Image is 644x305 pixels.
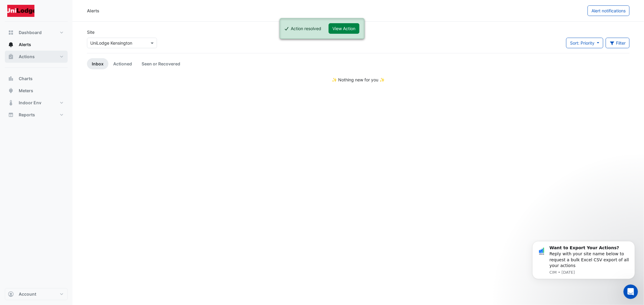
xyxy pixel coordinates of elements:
[87,77,630,83] div: ✨ Nothing new for you ✨
[19,112,35,118] span: Reports
[19,54,35,60] span: Actions
[137,58,185,69] a: Seen or Recovered
[19,30,42,36] span: Dashboard
[5,51,68,63] button: Actions
[8,54,14,60] app-icon: Actions
[108,58,137,69] a: Actioned
[8,42,14,48] app-icon: Alerts
[5,85,68,97] button: Meters
[8,30,14,36] app-icon: Dashboard
[8,112,14,118] app-icon: Reports
[19,42,31,48] span: Alerts
[591,8,626,13] span: Alert notifications
[5,27,68,39] button: Dashboard
[5,97,68,109] button: Indoor Env
[566,38,603,48] button: Sort: Priority
[570,40,594,46] span: Sort: Priority
[328,23,359,34] button: View Action
[8,100,14,106] app-icon: Indoor Env
[588,5,630,16] button: Alert notifications
[19,88,33,94] span: Meters
[5,73,68,85] button: Charts
[523,240,644,302] iframe: Intercom notifications message
[87,29,95,35] label: Site
[19,291,36,297] span: Account
[19,100,41,106] span: Indoor Env
[5,39,68,51] button: Alerts
[87,58,108,69] a: Inbox
[291,25,321,32] div: Action resolved
[7,5,34,17] img: Company Logo
[5,109,68,121] button: Reports
[5,288,68,300] button: Account
[8,76,14,82] app-icon: Charts
[606,38,630,48] button: Filter
[87,8,99,14] div: Alerts
[623,285,638,299] iframe: Intercom live chat
[19,76,33,82] span: Charts
[8,88,14,94] app-icon: Meters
